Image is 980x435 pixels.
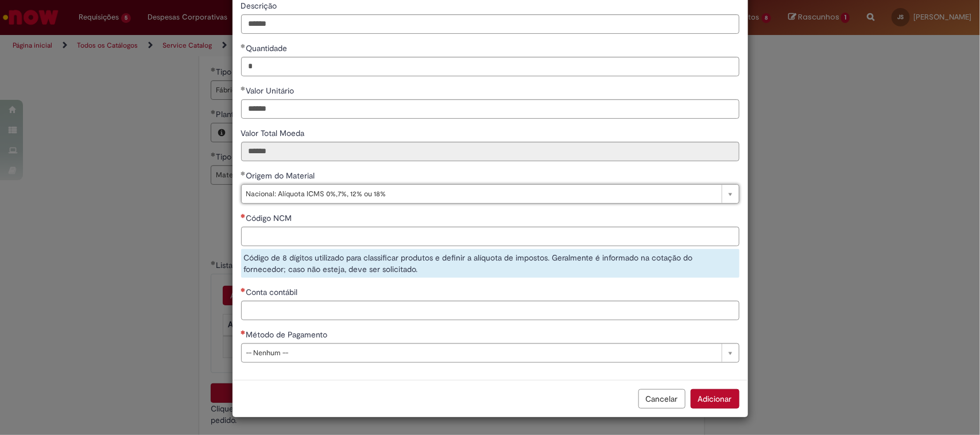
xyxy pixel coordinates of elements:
div: Código de 8 dígitos utilizado para classificar produtos e definir a alíquota de impostos. Geralme... [241,249,739,278]
span: -- Nenhum -- [246,344,716,362]
button: Cancelar [638,389,685,409]
input: Descrição [241,14,739,34]
span: Obrigatório Preenchido [241,44,246,48]
input: Quantidade [241,57,739,76]
input: Valor Unitário [241,99,739,119]
button: Adicionar [691,389,739,409]
span: Necessários [241,330,246,335]
span: Código NCM [246,213,295,223]
input: Conta contábil [241,301,739,320]
span: Origem do Material [246,170,317,181]
span: Nacional: Alíquota ICMS 0%,7%, 12% ou 18% [246,185,716,203]
span: Necessários [241,213,246,218]
input: Valor Total Moeda [241,142,739,161]
span: Método de Pagamento [246,329,330,340]
span: Somente leitura - Valor Total Moeda [241,128,307,138]
span: Descrição [241,1,280,11]
span: Valor Unitário [246,86,297,96]
span: Quantidade [246,43,290,53]
input: Código NCM [241,227,739,246]
span: Obrigatório Preenchido [241,86,246,91]
span: Obrigatório Preenchido [241,171,246,176]
span: Necessários [241,288,246,292]
span: Conta contábil [246,287,300,297]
